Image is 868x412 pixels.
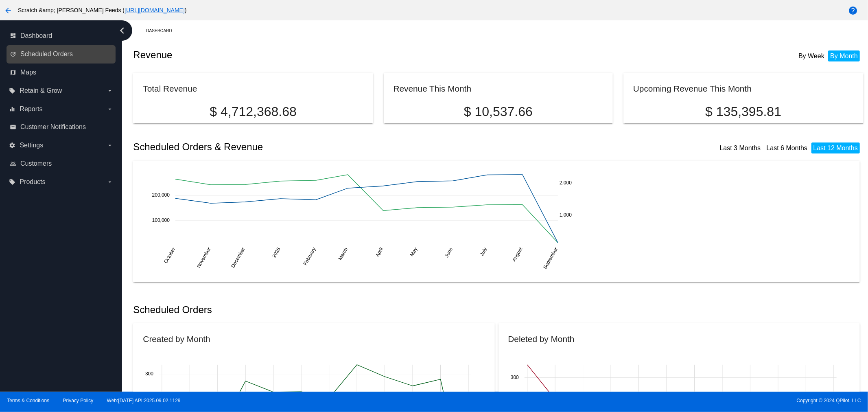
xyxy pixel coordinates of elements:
text: February [302,246,317,266]
i: arrow_drop_down [107,106,113,112]
text: 300 [145,371,153,377]
text: 300 [510,375,518,381]
text: March [337,246,349,261]
h2: Total Revenue [143,84,197,93]
h2: Scheduled Orders [133,304,498,316]
span: Settings [20,142,43,149]
h2: Scheduled Orders & Revenue [133,141,498,153]
i: email [10,124,16,130]
mat-icon: help [848,6,858,15]
i: local_offer [9,179,15,185]
i: arrow_drop_down [107,88,113,94]
text: September [542,246,559,270]
text: 100,000 [152,217,170,223]
span: Reports [20,105,42,113]
h2: Revenue This Month [394,84,472,93]
text: November [196,246,212,269]
a: Terms & Conditions [7,398,49,403]
p: $ 10,537.66 [394,104,603,119]
a: map Maps [10,66,113,79]
li: By Month [828,50,860,61]
text: December [230,246,246,269]
i: arrow_drop_down [107,179,113,185]
li: By Week [796,50,826,61]
h2: Upcoming Revenue This Month [633,84,752,93]
a: people_outline Customers [10,157,113,170]
text: October [163,246,177,264]
i: update [10,51,16,57]
text: August [511,246,524,263]
text: May [409,246,418,257]
i: equalizer [9,106,15,112]
i: dashboard [10,33,16,39]
i: settings [9,142,15,149]
i: local_offer [9,88,15,94]
a: Privacy Policy [63,398,94,403]
span: Retain & Grow [20,87,62,94]
h2: Revenue [133,49,498,61]
text: June [444,246,454,259]
a: Dashboard [146,24,179,37]
i: map [10,69,16,76]
span: Products [20,178,45,186]
mat-icon: arrow_back [3,6,13,15]
p: $ 4,712,368.68 [143,104,363,119]
text: 2,000 [560,180,572,186]
text: April [375,246,385,258]
a: [URL][DOMAIN_NAME] [125,7,185,13]
span: Dashboard [20,32,52,39]
h2: Created by Month [143,334,210,344]
span: Customers [20,160,52,167]
i: chevron_left [116,24,129,37]
h2: Deleted by Month [508,334,575,344]
span: Scheduled Orders [20,50,73,58]
a: Last 6 Months [767,145,808,151]
a: Web:[DATE] API:2025.09.02.1129 [107,398,181,403]
span: Copyright © 2024 QPilot, LLC [441,398,861,403]
i: people_outline [10,160,16,167]
a: dashboard Dashboard [10,29,113,42]
span: Customer Notifications [20,123,86,131]
p: $ 135,395.81 [633,104,853,119]
text: 200,000 [152,192,170,198]
a: email Customer Notifications [10,121,113,134]
span: Maps [20,69,36,76]
span: Scratch &amp; [PERSON_NAME] Feeds ( ) [18,7,187,13]
i: arrow_drop_down [107,142,113,149]
a: Last 3 Months [720,145,761,151]
a: Last 12 Months [813,145,858,151]
text: 2025 [271,246,282,259]
a: update Scheduled Orders [10,48,113,61]
text: July [479,246,488,256]
text: 1,000 [560,212,572,218]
